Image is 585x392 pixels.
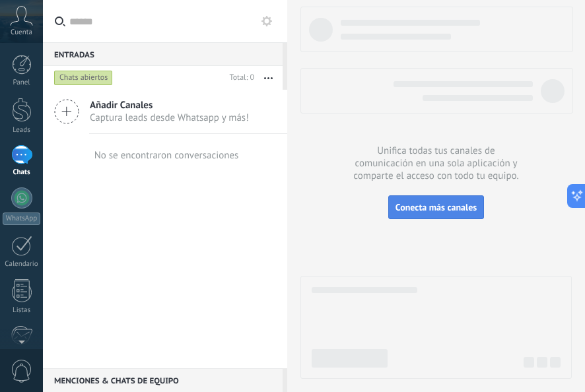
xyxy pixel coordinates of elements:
[254,66,283,90] button: Más
[3,306,41,315] div: Listas
[43,368,283,392] div: Menciones & Chats de equipo
[94,149,239,162] div: No se encontraron conversaciones
[396,201,477,213] span: Conecta más canales
[90,112,249,124] span: Captura leads desde Whatsapp y más!
[90,99,249,112] span: Añadir Canales
[388,195,484,219] button: Conecta más canales
[3,212,40,225] div: WhatsApp
[3,260,41,269] div: Calendario
[11,28,32,37] span: Cuenta
[54,70,113,86] div: Chats abiertos
[3,126,41,135] div: Leads
[43,42,283,66] div: Entradas
[3,79,41,87] div: Panel
[224,71,254,84] div: Total: 0
[3,168,41,177] div: Chats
